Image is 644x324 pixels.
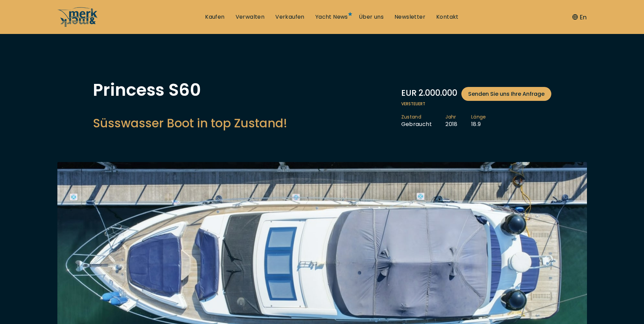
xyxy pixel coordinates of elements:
a: Über uns [359,13,384,21]
h2: Süsswasser Boot in top Zustand! [93,115,287,131]
a: Kaufen [205,13,224,21]
a: Kontakt [436,13,459,21]
span: Zustand [401,114,432,121]
a: Verwalten [236,13,265,21]
a: Senden Sie uns Ihre Anfrage [461,87,551,101]
span: Senden Sie uns Ihre Anfrage [468,90,545,98]
a: Yacht News [315,13,348,21]
span: Versteuert [401,101,551,107]
button: En [572,13,587,22]
span: Länge [471,114,486,121]
li: 2018 [445,114,471,128]
div: EUR 2.000.000 [401,87,551,101]
li: Gebraucht [401,114,446,128]
h1: Princess S60 [93,82,287,98]
a: Verkaufen [275,13,305,21]
span: Jahr [445,114,458,121]
a: Newsletter [394,13,425,21]
li: 18.9 [471,114,500,128]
